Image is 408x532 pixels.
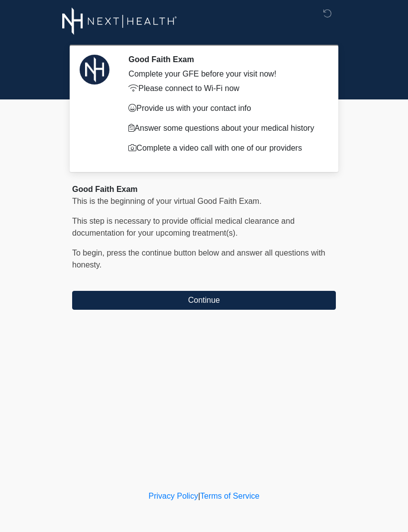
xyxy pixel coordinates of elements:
[198,492,200,500] a: |
[72,183,336,195] div: Good Faith Exam
[128,142,321,154] p: Complete a video call with one of our providers
[149,492,199,500] a: Privacy Policy
[72,217,295,237] span: This step is necessary to provide official medical clearance and documentation for your upcoming ...
[128,83,321,94] p: Please connect to Wi-Fi now
[72,291,336,310] button: Continue
[128,55,321,64] h2: Good Faith Exam
[62,7,177,35] img: Next-Health Logo
[72,197,262,205] span: This is the beginning of your virtual Good Faith Exam.
[128,122,321,134] p: Answer some questions about your medical history
[72,249,325,269] span: To begin, ﻿﻿﻿﻿﻿﻿press the continue button below and answer all questions with honesty.
[80,55,109,85] img: Agent Avatar
[200,492,259,500] a: Terms of Service
[128,68,321,80] div: Complete your GFE before your visit now!
[128,102,321,114] p: Provide us with your contact info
